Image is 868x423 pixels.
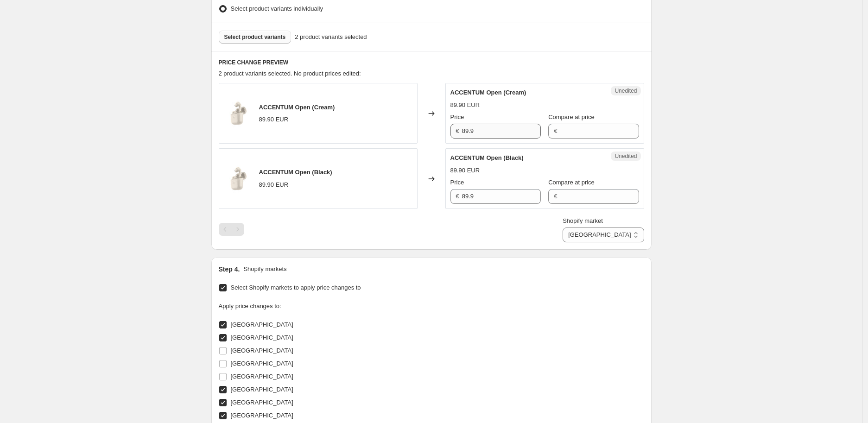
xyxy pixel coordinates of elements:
[259,115,289,124] div: 89.90 EUR
[231,334,293,341] span: [GEOGRAPHIC_DATA]
[450,89,526,96] span: ACCENTUM Open (Cream)
[231,284,361,291] span: Select Shopify markets to apply price changes to
[450,166,480,175] div: 89.90 EUR
[295,32,367,42] span: 2 product variants selected
[231,5,323,12] span: Select product variants individually
[450,101,480,110] div: 89.90 EUR
[563,217,603,224] span: Shopify market
[554,127,557,134] span: €
[231,399,293,406] span: [GEOGRAPHIC_DATA]
[259,104,335,111] span: ACCENTUM Open (Cream)
[231,347,293,354] span: [GEOGRAPHIC_DATA]
[231,373,293,380] span: [GEOGRAPHIC_DATA]
[219,59,644,66] h6: PRICE CHANGE PREVIEW
[450,179,464,186] span: Price
[219,31,291,44] button: Select product variants
[219,223,244,236] nav: Pagination
[548,114,595,120] span: Compare at price
[219,70,361,77] span: 2 product variants selected. No product prices edited:
[243,265,286,274] p: Shopify markets
[231,412,293,419] span: [GEOGRAPHIC_DATA]
[224,33,286,41] span: Select product variants
[615,152,637,160] span: Unedited
[554,193,557,200] span: €
[231,321,293,328] span: [GEOGRAPHIC_DATA]
[259,169,332,176] span: ACCENTUM Open (Black)
[548,179,595,186] span: Compare at price
[456,127,459,134] span: €
[259,180,289,189] div: 89.90 EUR
[231,386,293,393] span: [GEOGRAPHIC_DATA]
[231,360,293,367] span: [GEOGRAPHIC_DATA]
[219,303,281,309] span: Apply price changes to:
[450,114,464,120] span: Price
[450,154,524,161] span: ACCENTUM Open (Black)
[456,193,459,200] span: €
[224,100,252,127] img: Senn_accentum_open_tw_case_open_iso_creme_v1_80x.jpg
[615,87,637,95] span: Unedited
[219,265,240,274] h2: Step 4.
[224,165,252,193] img: Senn_accentum_open_tw_case_open_iso_creme_v1_80x.jpg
